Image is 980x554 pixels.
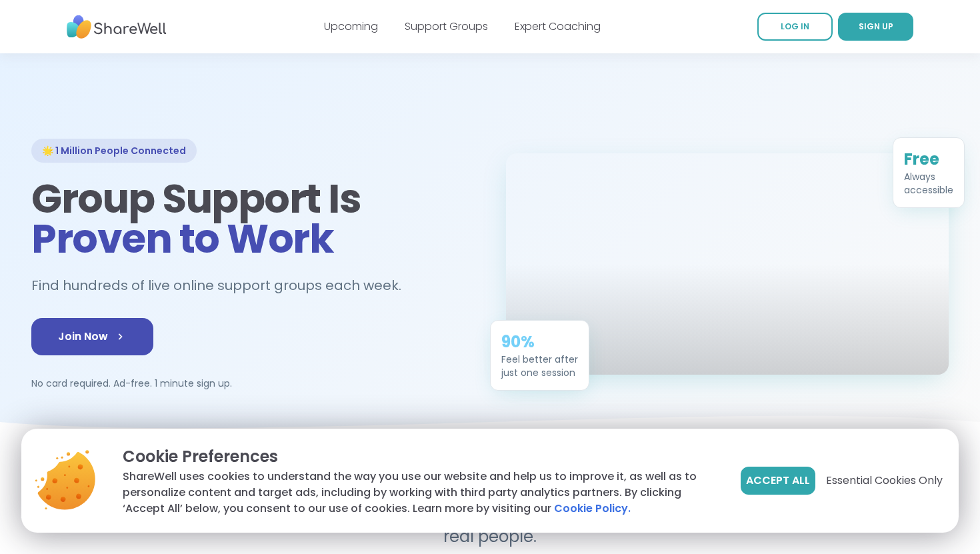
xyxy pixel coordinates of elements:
h1: Group Support Is [31,179,474,259]
button: Accept All [741,467,815,495]
div: Always accessible [904,170,953,197]
div: 90% [501,331,578,353]
p: Cookie Preferences [123,445,719,469]
span: LOG IN [781,21,809,32]
p: No card required. Ad-free. 1 minute sign up. [31,377,474,390]
a: Join Now [31,318,153,355]
a: Expert Coaching [515,19,601,34]
span: Accept All [746,473,810,489]
h2: Find hundreds of live online support groups each week. [31,275,415,297]
a: Support Groups [405,19,488,34]
span: Join Now [58,329,127,345]
img: ShareWell Nav Logo [67,9,167,45]
span: SIGN UP [859,21,893,32]
p: ShareWell uses cookies to understand the way you use our website and help us to improve it, as we... [123,469,719,517]
a: LOG IN [757,13,833,41]
a: SIGN UP [838,13,913,41]
span: Proven to Work [31,211,333,267]
div: 🌟 1 Million People Connected [31,139,197,163]
div: Feel better after just one session [501,353,578,379]
a: Cookie Policy. [554,501,631,517]
a: Upcoming [324,19,378,34]
div: Free [904,149,953,170]
span: Essential Cookies Only [826,473,943,489]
